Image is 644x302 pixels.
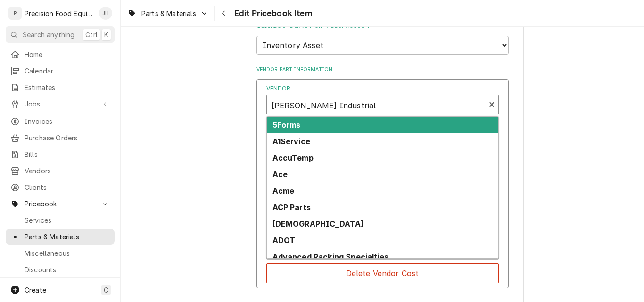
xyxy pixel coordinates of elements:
[25,199,96,209] span: Pricebook
[266,260,499,283] div: Button Group Row
[6,147,115,162] a: Bills
[25,215,110,225] span: Services
[272,153,314,163] strong: AccuTemp
[25,232,110,242] span: Parts & Materials
[216,6,231,21] button: Navigate back
[266,84,499,93] label: Vendor
[6,130,115,146] a: Purchase Orders
[25,286,46,294] span: Create
[104,30,108,40] span: K
[272,186,295,196] strong: Acme
[6,212,115,228] a: Services
[6,180,115,195] a: Clients
[6,63,115,79] a: Calendar
[25,82,110,92] span: Estimates
[23,30,74,40] span: Search anything
[6,163,115,179] a: Vendors
[256,66,509,73] label: Vendor Part Information
[25,248,110,258] span: Miscellaneous
[25,49,110,59] span: Home
[25,149,110,159] span: Bills
[272,203,311,212] strong: ACP Parts
[6,262,115,278] a: Discounts
[99,7,112,20] div: Jason Hertel's Avatar
[25,182,110,192] span: Clients
[25,66,110,76] span: Calendar
[6,196,115,212] a: Go to Pricebook
[25,116,110,126] span: Invoices
[272,219,364,229] strong: [DEMOGRAPHIC_DATA]
[6,96,115,112] a: Go to Jobs
[6,26,115,43] button: Search anythingCtrlK
[104,285,108,295] span: C
[6,80,115,95] a: Estimates
[8,7,22,20] div: P
[256,23,509,54] div: QuickBooks Inventory Asset Account
[85,30,98,40] span: Ctrl
[8,7,22,20] div: Precision Food Equipment LLC's Avatar
[231,7,313,20] span: Edit Pricebook Item
[6,114,115,129] a: Invoices
[6,229,115,245] a: Parts & Materials
[272,236,296,245] strong: ADOT
[266,263,499,283] button: Delete Vendor Cost
[272,252,388,261] strong: Advanced Packing Specialties
[124,6,212,21] a: Go to Parts & Materials
[99,7,112,20] div: JH
[25,133,110,143] span: Purchase Orders
[141,8,196,18] span: Parts & Materials
[25,166,110,176] span: Vendors
[6,47,115,62] a: Home
[272,120,301,130] strong: 5Forms
[25,99,96,109] span: Jobs
[272,137,310,146] strong: A1Service
[6,245,115,261] a: Miscellaneous
[25,265,110,275] span: Discounts
[272,170,288,179] strong: Ace
[266,84,499,114] div: Vendor
[25,8,94,18] div: Precision Food Equipment LLC
[266,84,499,202] div: Vendor Part Cost Edit Form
